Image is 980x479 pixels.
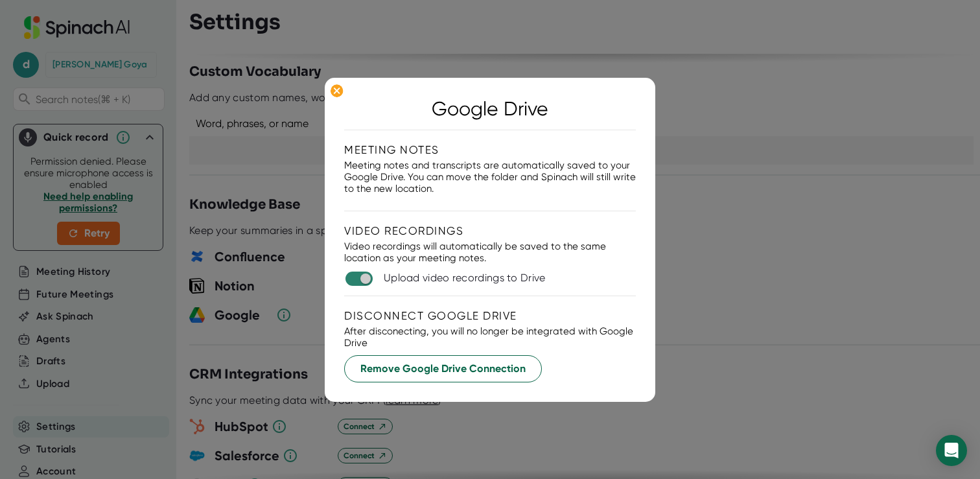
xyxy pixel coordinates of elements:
div: Video Recordings [344,224,636,237]
div: Video recordings will automatically be saved to the same location as your meeting notes. [344,240,636,264]
div: Open Intercom Messenger [936,435,967,466]
div: Meeting Notes [344,143,636,156]
div: Google Drive [432,97,548,120]
span: Remove Google Drive Connection [360,361,526,377]
div: Disconnect Google Drive [344,309,636,322]
button: Remove Google Drive Connection [344,355,542,382]
div: After disconecting, you will no longer be integrated with Google Drive [344,325,636,349]
div: Meeting notes and transcripts are automatically saved to your Google Drive. You can move the fold... [344,159,636,194]
div: Upload video recordings to Drive [384,272,546,286]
